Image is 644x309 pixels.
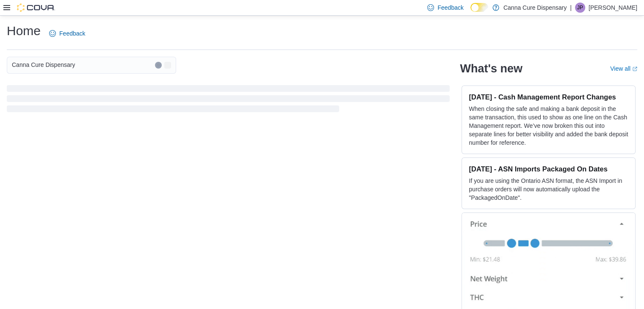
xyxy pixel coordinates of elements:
p: Canna Cure Dispensary [503,3,567,13]
input: Dark Mode [470,3,488,12]
a: Feedback [46,25,88,42]
p: | [570,3,572,13]
span: Dark Mode [470,12,471,12]
a: View allExternal link [610,65,637,72]
h3: [DATE] - ASN Imports Packaged On Dates [469,165,628,173]
span: Loading [7,87,450,114]
p: [PERSON_NAME] [589,3,637,13]
p: When closing the safe and making a bank deposit in the same transaction, this used to show as one... [469,105,628,147]
button: Open list of options [164,62,171,69]
h3: [DATE] - Cash Management Report Changes [469,93,628,101]
p: If you are using the Ontario ASN format, the ASN Import in purchase orders will now automatically... [469,177,628,202]
span: Feedback [437,3,463,12]
div: James Pasmore [575,3,585,13]
h2: What's new [460,62,522,75]
img: Cova [17,3,55,12]
h1: Home [7,22,41,39]
button: Clear input [155,62,162,69]
span: JP [577,3,583,13]
span: Canna Cure Dispensary [12,60,75,70]
svg: External link [632,66,637,72]
span: Feedback [59,29,85,38]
